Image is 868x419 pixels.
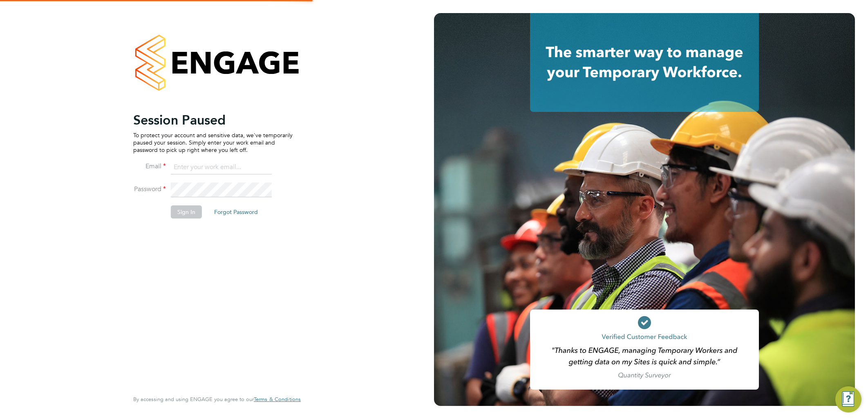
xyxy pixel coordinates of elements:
[254,396,301,403] span: Terms & Conditions
[254,396,301,403] a: Terms & Conditions
[208,205,264,218] button: Forgot Password
[133,112,293,128] h2: Session Paused
[171,205,202,218] button: Sign In
[133,396,301,403] span: By accessing and using ENGAGE you agree to our
[133,185,166,194] label: Password
[171,160,272,175] input: Enter your work email...
[835,386,861,412] button: Engage Resource Center
[133,131,293,154] p: To protect your account and sensitive data, we've temporarily paused your session. Simply enter y...
[133,162,166,171] label: Email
